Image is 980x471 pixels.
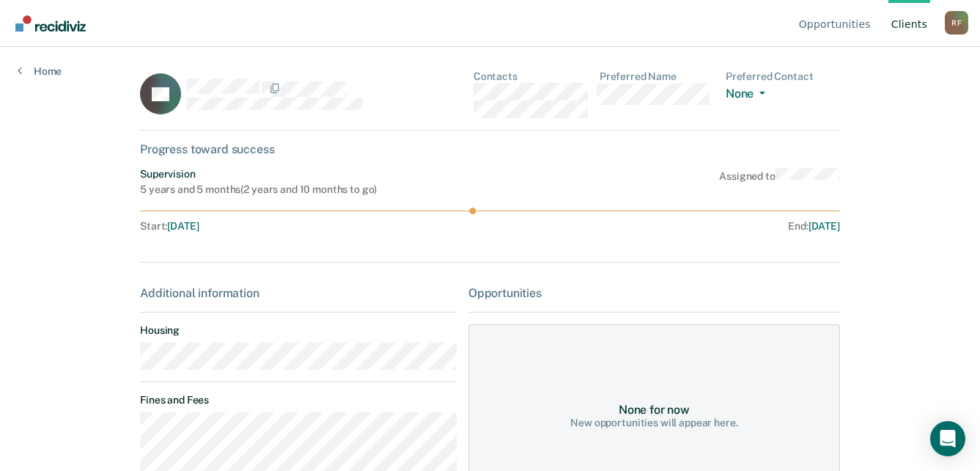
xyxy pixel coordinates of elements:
span: [DATE] [808,220,840,232]
div: 5 years and 5 months ( 2 years and 10 months to go ) [140,183,377,196]
dt: Preferred Name [600,70,714,83]
img: Recidiviz [15,15,86,32]
div: Opportunities [468,286,840,300]
div: Progress toward success [140,142,840,156]
div: Open Intercom Messenger [930,421,965,456]
dt: Preferred Contact [726,70,840,83]
div: New opportunities will appear here. [570,417,737,429]
div: Assigned to [719,168,840,196]
span: [DATE] [167,220,199,232]
div: Additional information [140,286,457,300]
div: R F [945,11,968,34]
div: None for now [619,403,690,417]
dt: Housing [140,324,457,337]
div: End : [496,220,840,233]
a: Home [18,65,62,78]
dt: Fines and Fees [140,394,457,406]
dt: Contacts [474,70,588,83]
div: Start : [140,220,490,233]
div: Supervision [140,168,377,180]
button: Profile dropdown button [945,11,968,34]
button: None [726,87,771,103]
